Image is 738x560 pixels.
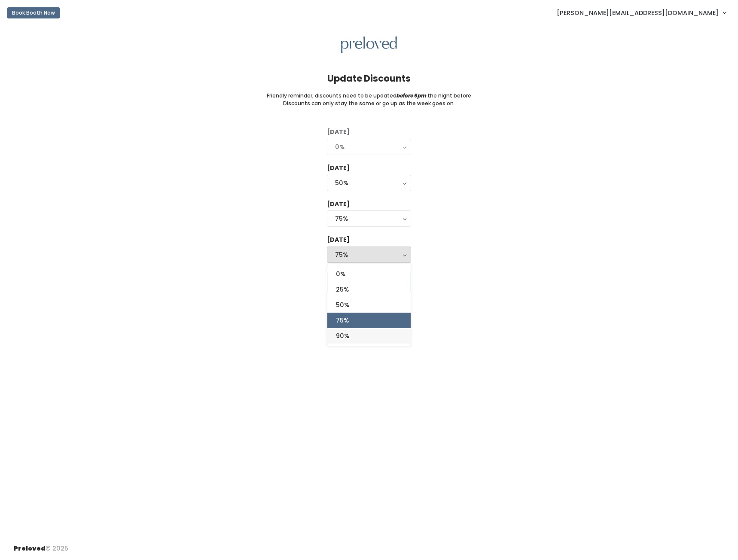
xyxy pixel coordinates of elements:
[336,316,349,325] span: 75%
[327,247,411,263] button: 75%
[336,269,345,279] span: 0%
[341,37,397,53] img: preloved logo
[14,544,46,553] span: Preloved
[283,100,455,107] small: Discounts can only stay the same or go up as the week goes on.
[267,92,471,100] small: Friendly reminder, discounts need to be updated the night before
[336,300,349,310] span: 50%
[336,285,349,294] span: 25%
[327,210,411,227] button: 75%
[7,3,60,22] a: Book Booth Now
[335,142,403,152] div: 0%
[327,164,350,173] label: [DATE]
[327,175,411,191] button: 50%
[335,214,403,223] div: 75%
[557,8,719,18] span: [PERSON_NAME][EMAIL_ADDRESS][DOMAIN_NAME]
[336,331,349,341] span: 90%
[335,250,403,259] div: 75%
[7,7,60,18] button: Book Booth Now
[14,537,68,553] div: © 2025
[335,178,403,188] div: 50%
[327,235,350,244] label: [DATE]
[327,200,350,209] label: [DATE]
[327,128,350,137] label: [DATE]
[396,92,427,99] i: before 6pm
[548,3,735,22] a: [PERSON_NAME][EMAIL_ADDRESS][DOMAIN_NAME]
[327,73,411,83] h4: Update Discounts
[327,139,411,155] button: 0%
